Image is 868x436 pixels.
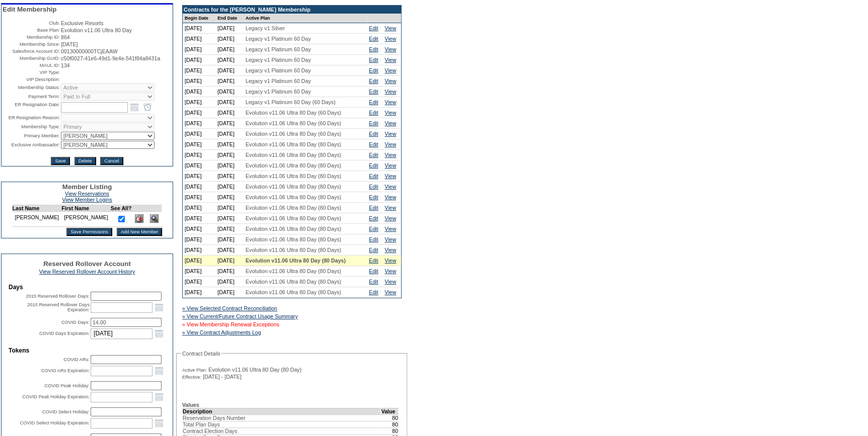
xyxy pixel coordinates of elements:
td: [DATE] [215,150,244,160]
a: View [384,205,396,211]
td: Active Plan [244,14,367,23]
a: View [384,67,396,73]
td: [DATE] [215,86,244,97]
td: [DATE] [183,108,215,118]
a: View [384,131,396,137]
span: Evolution v11.06 Ultra 80 Day (80 Days) [246,289,341,295]
td: [DATE] [215,245,244,255]
td: [DATE] [215,192,244,203]
a: View [384,194,396,200]
td: [DATE] [183,171,215,182]
td: [DATE] [215,266,244,277]
span: Evolution v11.06 Ultra 80 Day (60 Days) [246,131,341,137]
a: Open the time view popup. [142,102,153,113]
a: View [384,173,396,179]
td: [DATE] [215,97,244,108]
td: Club: [3,20,60,26]
span: Evolution v11.06 Ultra 80 Day (80 Days) [246,194,341,200]
span: [DATE] [61,41,78,47]
a: Edit [369,99,378,105]
b: Values [182,402,199,408]
label: COVID Peak Holiday Expiration: [22,394,90,399]
a: Open the calendar popup. [153,365,165,376]
td: [DATE] [183,255,215,266]
td: Begin Date [183,14,215,23]
td: Primary Member: [3,132,60,140]
td: [DATE] [215,182,244,192]
span: 134 [61,62,70,68]
a: Edit [369,268,378,274]
td: [DATE] [215,23,244,34]
span: Legacy v1 Platinum 60 Day [246,36,311,42]
td: ER Resignation Date: [3,102,60,113]
td: Base Plan: [3,27,60,33]
a: Edit [369,57,378,63]
td: [PERSON_NAME] [12,212,61,227]
td: Tokens [9,347,166,354]
td: [DATE] [183,97,215,108]
label: 2015 Reserved Rollover Days: [26,294,90,299]
td: ER Resignation Reason: [3,114,60,122]
a: View [384,89,396,95]
a: View [384,162,396,168]
span: Contract Election Days [183,428,237,434]
span: Evolution v11.06 Ultra 80 Day (80 Days) [246,162,341,168]
a: Open the calendar popup. [153,302,165,313]
a: View [384,152,396,158]
input: Save [51,157,69,165]
img: Delete [135,214,143,223]
td: [DATE] [215,34,244,44]
span: Evolution v11.06 Ultra 80 Day (80 Days) [246,141,341,147]
span: Evolution v11.06 Ultra 80 Day (80 Day) [208,367,301,373]
td: [DATE] [215,55,244,65]
td: [DATE] [183,65,215,76]
span: Evolution v11.06 Ultra 80 Day (80 Days) [246,226,341,232]
td: [DATE] [215,171,244,182]
label: COVID Days Expiration: [39,331,90,336]
td: End Date [215,14,244,23]
span: [DATE] - [DATE] [203,374,242,380]
a: View [384,215,396,221]
a: Edit [369,89,378,95]
td: [DATE] [215,108,244,118]
td: First Name [61,205,111,212]
td: [DATE] [183,34,215,44]
td: MAUL ID: [3,62,60,68]
span: Reserved Rollover Account [43,260,131,268]
a: Edit [369,279,378,285]
td: [DATE] [215,76,244,86]
a: Open the calendar popup. [129,102,140,113]
span: Evolution v11.06 Ultra 80 Day (80 Days) [246,184,341,190]
td: Membership GUID: [3,55,60,61]
a: View [384,99,396,105]
a: Open the calendar popup. [153,417,165,428]
span: Legacy v1 Silver [246,25,285,31]
span: Evolution v11.06 Ultra 80 Day (80 Days) [246,279,341,285]
td: Value [381,408,399,414]
td: [DATE] [215,255,244,266]
span: Evolution v11.06 Ultra 80 Day (80 Days) [246,236,341,242]
td: [DATE] [183,213,215,224]
label: COVID ARs: [63,357,90,362]
span: Evolution v11.06 Ultra 80 Day (80 Days) [246,205,341,211]
td: Description [183,408,381,414]
td: 80 [381,427,399,434]
label: COVID Peak Holiday: [44,383,90,388]
a: View [384,257,396,264]
td: Exclusive Ambassador: [3,141,60,149]
a: Edit [369,215,378,221]
input: Add New Member [117,228,163,236]
span: c50f0027-41e6-49d1-9e4e-541f84a8431a [61,55,160,61]
label: COVID Days: [61,320,90,325]
a: Edit [369,131,378,137]
td: Days [9,284,166,291]
a: Edit [369,141,378,147]
span: Member Listing [62,183,112,191]
span: Evolution v11.06 Ultra 80 Day (60 Days) [246,120,341,126]
span: Evolution v11.06 Ultra 80 Day (60 Days) [246,110,341,116]
td: [DATE] [183,234,215,245]
td: [DATE] [183,150,215,160]
a: View [384,46,396,52]
span: Active Plan: [182,367,207,373]
td: [DATE] [183,55,215,65]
